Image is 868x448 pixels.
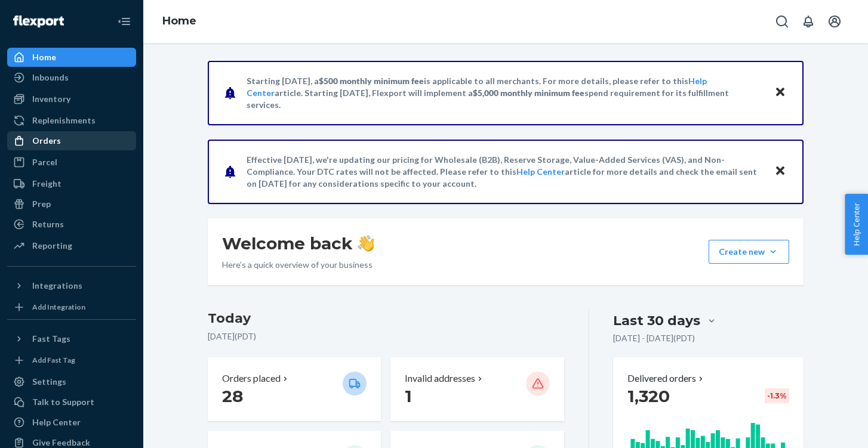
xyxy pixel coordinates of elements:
[32,156,57,168] div: Parcel
[7,372,136,391] a: Settings
[7,215,136,234] a: Returns
[222,372,281,385] p: Orders placed
[222,233,374,254] h1: Welcome back
[405,386,412,406] span: 1
[390,357,564,421] button: Invalid addresses 1
[7,413,136,432] a: Help Center
[770,10,794,33] button: Open Search Box
[7,48,136,67] a: Home
[32,135,61,147] div: Orders
[516,166,565,177] a: Help Center
[765,388,789,403] div: -1.3 %
[32,396,94,408] div: Talk to Support
[7,353,136,367] a: Add Fast Tag
[7,393,136,412] a: Talk to Support
[32,416,81,428] div: Help Center
[7,194,136,214] a: Prep
[7,111,136,130] a: Replenishments
[32,198,51,210] div: Prep
[7,174,136,193] a: Freight
[222,386,243,406] span: 28
[32,355,75,365] div: Add Fast Tag
[7,68,136,87] a: Inbounds
[7,300,136,314] a: Add Integration
[405,372,475,385] p: Invalid addresses
[772,84,788,101] button: Close
[7,89,136,109] a: Inventory
[153,4,206,39] ol: breadcrumbs
[823,10,847,33] button: Open account menu
[772,163,788,180] button: Close
[627,386,670,406] span: 1,320
[7,276,136,295] button: Integrations
[358,235,374,252] img: hand-wave emoji
[627,372,706,385] button: Delivered orders
[247,154,763,190] p: Effective [DATE], we're updating our pricing for Wholesale (B2B), Reserve Storage, Value-Added Se...
[222,259,374,271] p: Here’s a quick overview of your business
[7,153,136,172] a: Parcel
[247,75,763,111] p: Starting [DATE], a is applicable to all merchants. For more details, please refer to this article...
[796,10,820,33] button: Open notifications
[845,194,868,255] button: Help Center
[7,236,136,255] a: Reporting
[7,131,136,150] a: Orders
[32,93,70,105] div: Inventory
[32,302,85,312] div: Add Integration
[208,309,564,328] h3: Today
[162,14,196,27] a: Home
[208,330,564,342] p: [DATE] ( PDT )
[613,332,695,344] p: [DATE] - [DATE] ( PDT )
[208,357,381,421] button: Orders placed 28
[709,240,789,264] button: Create new
[13,16,64,27] img: Flexport logo
[32,72,69,84] div: Inbounds
[32,218,64,230] div: Returns
[32,240,72,252] div: Reporting
[7,329,136,348] button: Fast Tags
[473,88,584,98] span: $5,000 monthly minimum fee
[32,178,61,190] div: Freight
[32,115,96,126] div: Replenishments
[32,376,66,388] div: Settings
[112,10,136,33] button: Close Navigation
[319,76,424,86] span: $500 monthly minimum fee
[613,311,700,330] div: Last 30 days
[32,333,70,345] div: Fast Tags
[32,51,56,63] div: Home
[32,280,82,292] div: Integrations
